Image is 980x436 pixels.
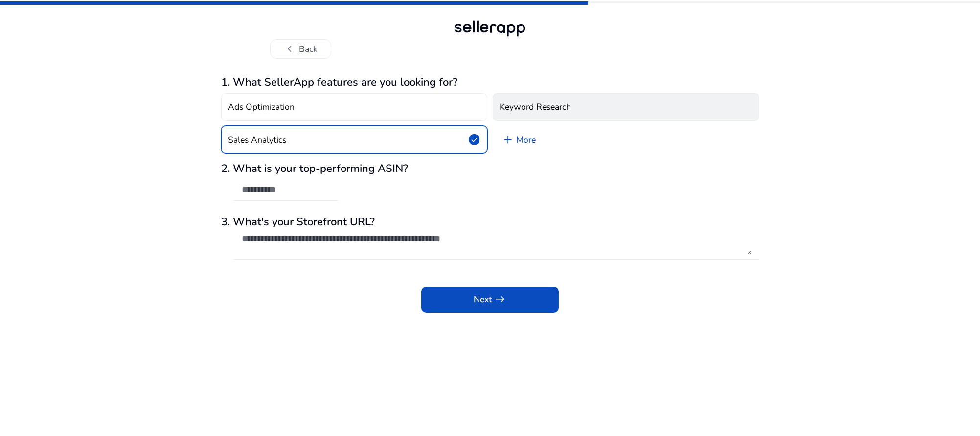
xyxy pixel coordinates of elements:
[221,93,488,121] button: Ads Optimization
[283,43,296,55] span: chevron_left
[221,162,759,175] h3: 2. What is your top-performing ASIN?
[270,39,331,59] button: chevron_leftBack
[221,126,488,153] button: Sales Analyticscheck_circle
[421,287,559,313] button: Nextarrow_right_alt
[493,126,545,153] a: More
[221,216,759,228] h3: 3. What's your Storefront URL?
[221,76,759,89] h3: 1. What SellerApp features are you looking for?
[493,93,759,121] button: Keyword Research
[474,293,506,306] span: Next
[500,102,571,112] h4: Keyword Research
[494,293,506,306] span: arrow_right_alt
[228,102,295,112] h4: Ads Optimization
[228,135,286,145] h4: Sales Analytics
[501,133,514,146] span: add
[468,133,480,146] span: check_circle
